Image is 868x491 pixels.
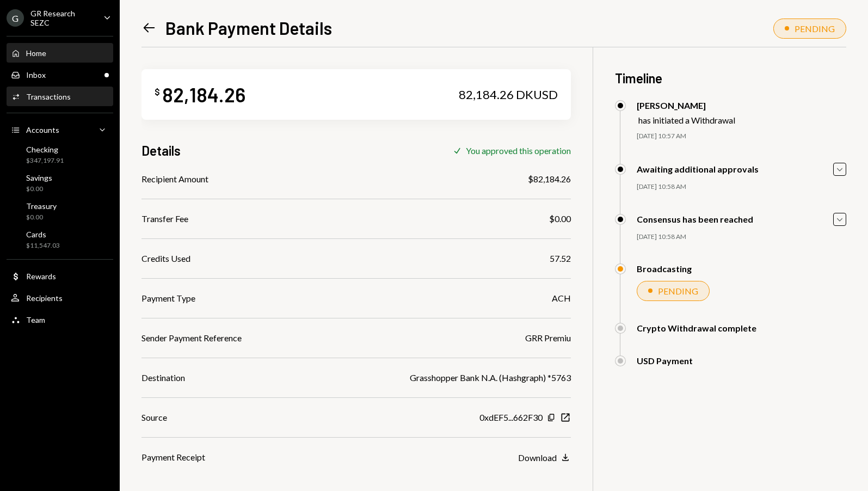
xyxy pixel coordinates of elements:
div: Checking [26,145,64,154]
div: $347,197.91 [26,156,64,165]
div: Payment Type [141,292,195,305]
div: Source [141,411,167,424]
div: Consensus has been reached [637,214,753,224]
div: [PERSON_NAME] [637,100,735,111]
div: Awaiting additional approvals [637,164,759,174]
div: has initiated a Withdrawal [638,115,735,125]
div: 82,184.26 DKUSD [459,87,558,102]
div: Recipients [26,293,63,303]
div: Rewards [26,272,56,281]
div: Crypto Withdrawal complete [637,323,756,333]
a: Team [7,310,113,329]
h3: Timeline [615,69,846,87]
div: G [7,9,24,27]
div: Payment Receipt [141,451,205,464]
div: $ [155,87,160,97]
button: Download [518,452,571,464]
div: [DATE] 10:58 AM [637,232,846,242]
a: Accounts [7,120,113,139]
a: Treasury$0.00 [7,198,113,224]
a: Transactions [7,87,113,106]
h1: Bank Payment Details [165,17,332,39]
div: PENDING [795,23,835,34]
div: Team [26,315,45,324]
div: Home [26,48,46,58]
div: Sender Payment Reference [141,332,242,345]
div: 57.52 [550,252,571,265]
div: GRR Premiu [525,332,571,345]
div: [DATE] 10:57 AM [637,132,846,141]
h3: Details [141,142,181,159]
div: Credits Used [141,252,190,265]
div: $0.00 [26,185,52,194]
a: Inbox [7,65,113,84]
div: 82,184.26 [162,82,245,107]
div: Inbox [26,70,46,79]
div: ACH [552,292,571,305]
div: Cards [26,230,60,239]
div: [DATE] 10:58 AM [637,182,846,192]
div: Accounts [26,125,59,134]
div: Savings [26,173,52,182]
div: Download [518,452,557,463]
div: Transactions [26,92,71,101]
div: PENDING [658,286,698,296]
a: Checking$347,197.91 [7,142,113,168]
div: $0.00 [549,212,571,225]
div: $0.00 [26,213,57,222]
div: $82,184.26 [528,173,571,186]
a: Rewards [7,266,113,286]
div: 0xdEF5...662F30 [479,411,543,424]
a: Savings$0.00 [7,170,113,196]
div: Destination [141,371,185,384]
div: Treasury [26,201,57,211]
div: You approved this operation [466,145,571,156]
a: Home [7,43,113,63]
a: Cards$11,547.03 [7,226,113,253]
a: Recipients [7,288,113,308]
div: USD Payment [637,355,693,366]
div: GR Research SEZC [30,9,95,27]
div: Grasshopper Bank N.A. (Hashgraph) *5763 [410,371,571,384]
div: $11,547.03 [26,241,60,250]
div: Transfer Fee [141,212,188,225]
div: Broadcasting [637,263,692,274]
div: Recipient Amount [141,173,208,186]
